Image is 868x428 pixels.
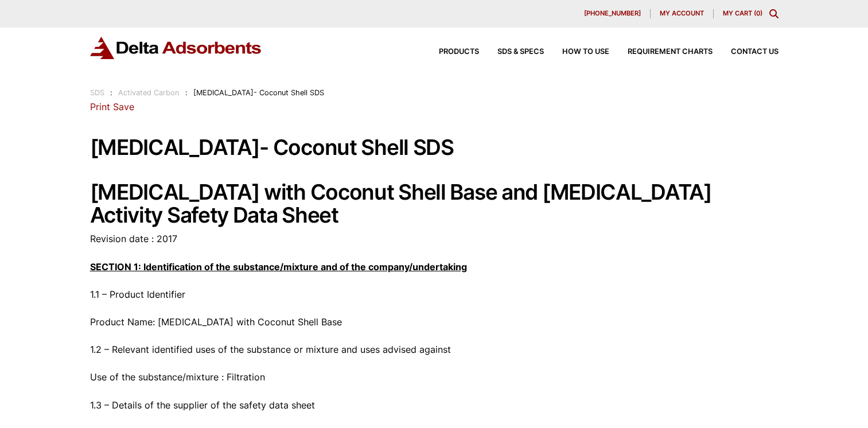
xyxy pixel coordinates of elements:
[660,10,704,17] span: My account
[90,398,779,413] p: 1.3 – Details of the supplier of the safety data sheet
[497,48,544,56] span: SDS & SPECS
[90,101,110,112] a: Print
[90,88,104,97] a: SDS
[90,181,779,227] h1: [MEDICAL_DATA] with Coconut Shell Base and [MEDICAL_DATA] Activity Safety Data Sheet
[90,37,262,59] img: Delta Adsorbents
[118,88,179,97] a: Activated Carbon
[185,88,188,97] span: :
[90,231,779,247] p: Revision date : 2017
[193,88,324,97] span: [MEDICAL_DATA]- Coconut Shell SDS
[562,48,609,56] span: How to Use
[90,136,779,159] h1: [MEDICAL_DATA]- Coconut Shell SDS
[651,9,714,18] a: My account
[90,342,779,357] p: 1.2 – Relevant identified uses of the substance or mixture and uses advised against
[756,9,760,17] span: 0
[713,48,779,56] a: Contact Us
[575,9,651,18] a: [PHONE_NUMBER]
[609,48,713,56] a: Requirement Charts
[439,48,479,56] span: Products
[90,287,779,302] p: 1.1 – Product Identifier
[90,314,779,330] p: Product Name: [MEDICAL_DATA] with Coconut Shell Base
[90,261,467,273] strong: SECTION 1: Identification of the substance/mixture and of the company/undertaking
[479,48,544,56] a: SDS & SPECS
[544,48,609,56] a: How to Use
[769,9,779,18] div: Toggle Modal Content
[628,48,713,56] span: Requirement Charts
[723,9,762,17] a: My Cart (0)
[421,48,479,56] a: Products
[584,10,641,17] span: [PHONE_NUMBER]
[731,48,779,56] span: Contact Us
[113,101,134,112] a: Save
[90,369,779,385] p: Use of the substance/mixture : Filtration
[110,88,112,97] span: :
